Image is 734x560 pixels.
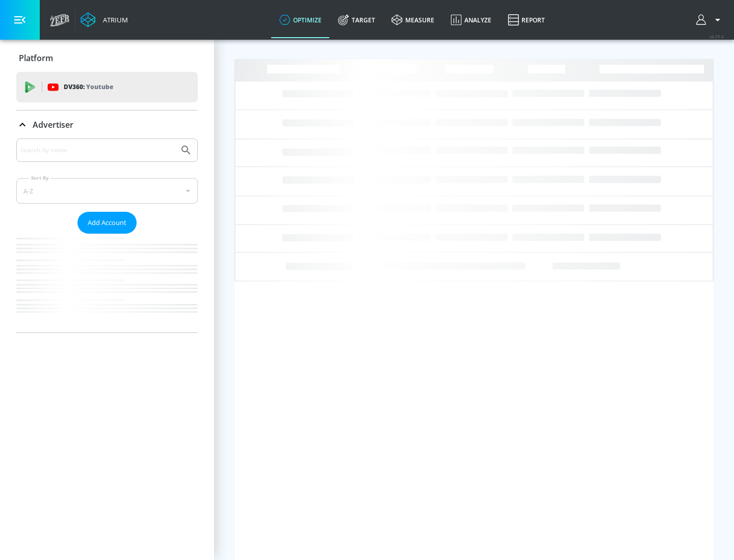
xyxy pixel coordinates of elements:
p: Platform [19,52,53,64]
p: Youtube [86,81,113,92]
p: DV360: [64,81,113,93]
a: measure [383,2,442,38]
span: Add Account [88,217,126,229]
span: v 4.25.4 [710,34,724,39]
div: Advertiser [16,110,198,139]
a: Analyze [442,2,500,38]
div: DV360: Youtube [16,72,198,102]
div: A-Z [16,178,198,204]
a: optimize [271,2,330,38]
label: Sort By [29,175,51,181]
div: Platform [16,44,198,72]
input: Search by name [20,144,175,157]
a: Atrium [81,12,128,27]
div: Advertiser [16,138,198,332]
a: Target [330,2,383,38]
a: Report [500,2,553,38]
button: Add Account [77,212,137,234]
nav: list of Advertiser [16,234,198,332]
p: Advertiser [33,119,73,130]
div: Atrium [99,15,128,24]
